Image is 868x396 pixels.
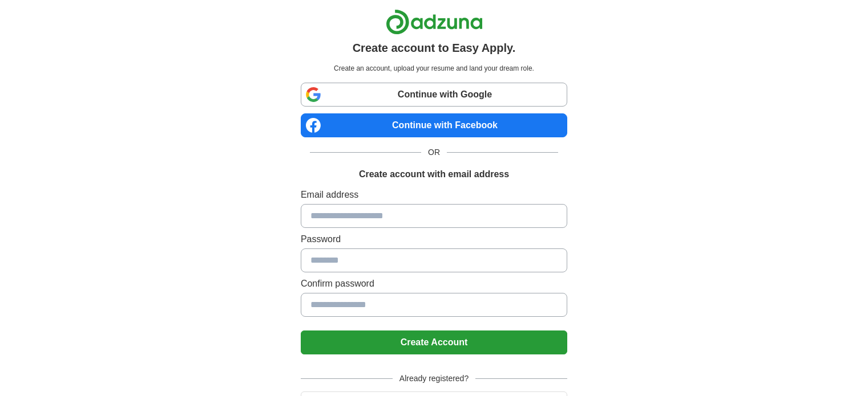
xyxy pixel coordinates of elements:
img: Adzuna logo [386,9,483,35]
a: Continue with Google [301,83,567,107]
span: Already registered? [393,373,475,385]
h1: Create account to Easy Apply. [353,39,516,56]
span: OR [421,146,447,158]
h1: Create account with email address [359,168,509,181]
p: Create an account, upload your resume and land your dream role. [303,63,565,74]
label: Confirm password [301,277,567,291]
button: Create Account [301,330,567,354]
a: Continue with Facebook [301,113,567,137]
label: Password [301,232,567,246]
label: Email address [301,188,567,202]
